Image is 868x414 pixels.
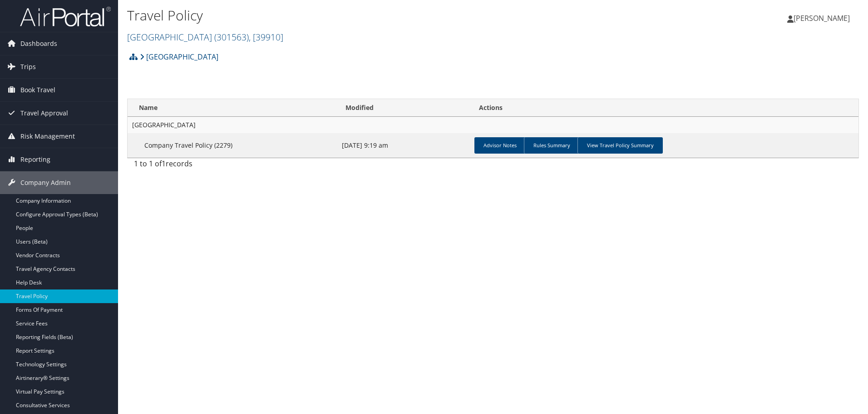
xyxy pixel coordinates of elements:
span: 1 [162,159,166,169]
img: airportal-logo.png [20,6,111,27]
span: Company Admin [20,171,71,194]
th: Actions [471,99,858,117]
h1: Travel Policy [127,6,615,25]
a: Rules Summary [524,137,579,154]
span: ( 301563 ) [214,31,249,43]
span: , [ 39910 ] [249,31,283,43]
span: Travel Approval [20,102,68,125]
span: Risk Management [20,125,75,148]
span: Dashboards [20,32,57,55]
td: Company Travel Policy (2279) [128,133,337,158]
span: Reporting [20,148,50,171]
th: Modified: activate to sort column ascending [337,99,471,117]
a: Advisor Notes [474,137,526,154]
div: 1 to 1 of records [134,158,303,174]
td: [GEOGRAPHIC_DATA] [128,117,858,133]
a: [PERSON_NAME] [787,5,859,32]
span: Book Travel [20,79,55,101]
span: [PERSON_NAME] [794,13,850,23]
span: Trips [20,55,36,78]
a: [GEOGRAPHIC_DATA] [127,31,283,43]
a: View Travel Policy Summary [577,137,663,154]
td: [DATE] 9:19 am [337,133,471,158]
a: [GEOGRAPHIC_DATA] [140,48,218,66]
th: Name: activate to sort column ascending [128,99,337,117]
